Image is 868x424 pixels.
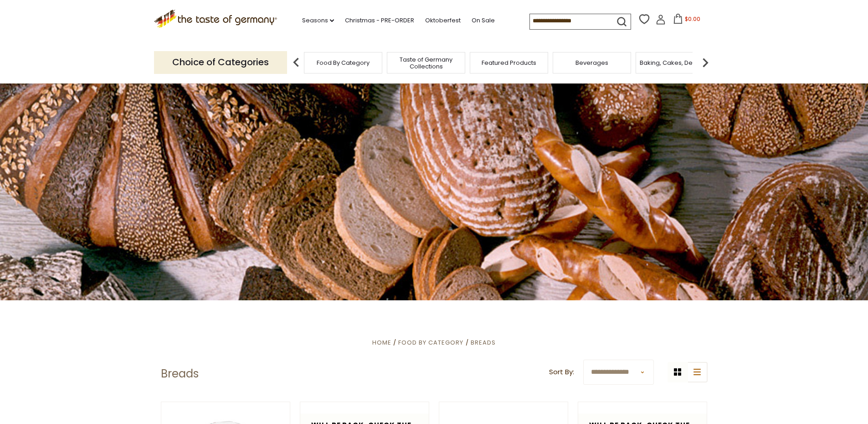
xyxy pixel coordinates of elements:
[472,16,495,26] a: On Sale
[575,59,608,66] a: Beverages
[302,16,334,26] a: Seasons
[390,56,462,70] a: Taste of Germany Collections
[471,338,496,347] a: Breads
[640,59,710,66] a: Baking, Cakes, Desserts
[345,16,414,26] a: Christmas - PRE-ORDER
[398,338,463,347] a: Food By Category
[372,338,391,347] a: Home
[549,366,574,378] label: Sort By:
[425,16,461,26] a: Oktoberfest
[685,15,700,23] span: $0.00
[161,367,199,381] h1: Breads
[287,53,305,72] img: previous arrow
[154,51,287,73] p: Choice of Categories
[317,59,370,66] a: Food By Category
[668,14,706,27] button: $0.00
[696,53,714,72] img: next arrow
[482,59,536,66] a: Featured Products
